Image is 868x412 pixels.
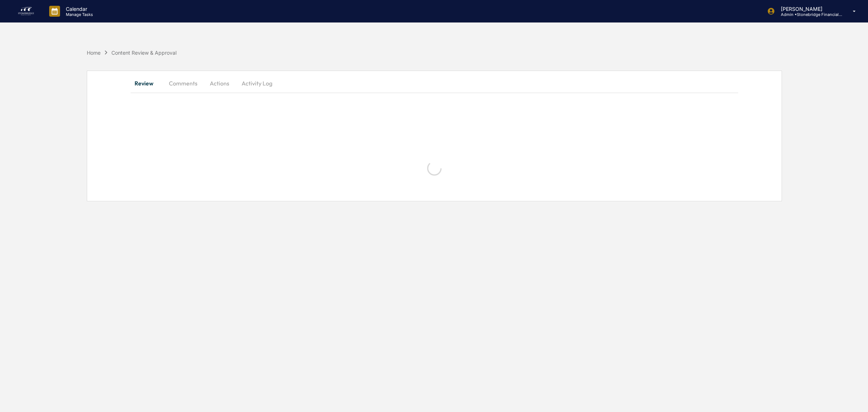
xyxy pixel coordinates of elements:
[775,12,842,17] p: Admin • Stonebridge Financial Group
[163,75,203,92] button: Comments
[203,75,236,92] button: Actions
[775,6,842,12] p: [PERSON_NAME]
[60,12,97,17] p: Manage Tasks
[17,5,35,17] img: logo
[131,75,738,92] div: secondary tabs example
[236,75,278,92] button: Activity Log
[131,75,163,92] button: Review
[87,50,101,56] div: Home
[111,50,176,56] div: Content Review & Approval
[60,6,97,12] p: Calendar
